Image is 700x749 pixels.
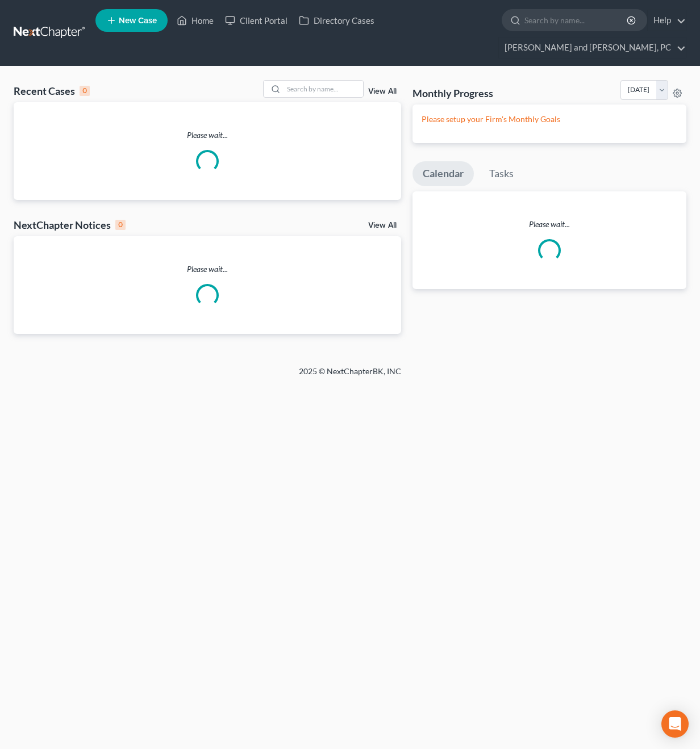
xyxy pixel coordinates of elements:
[524,10,628,31] input: Search by name...
[413,219,686,230] p: Please wait...
[171,10,219,31] a: Home
[661,710,689,738] div: Open Intercom Messenger
[413,86,493,100] h3: Monthly Progress
[119,16,157,25] span: New Case
[80,86,90,96] div: 0
[499,37,686,58] a: [PERSON_NAME] and [PERSON_NAME], PC
[14,84,90,98] div: Recent Cases
[368,87,397,95] a: View All
[14,263,401,275] p: Please wait...
[284,81,363,97] input: Search by name...
[479,161,524,186] a: Tasks
[413,161,474,186] a: Calendar
[26,366,674,386] div: 2025 © NextChapterBK, INC
[219,10,293,31] a: Client Portal
[293,10,380,31] a: Directory Cases
[14,129,401,141] p: Please wait...
[422,114,677,125] p: Please setup your Firm's Monthly Goals
[14,218,126,232] div: NextChapter Notices
[368,221,397,229] a: View All
[648,10,686,31] a: Help
[115,220,126,230] div: 0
